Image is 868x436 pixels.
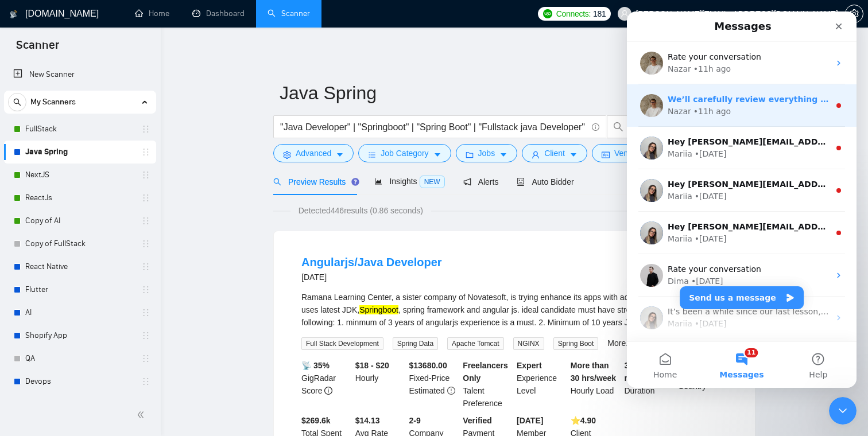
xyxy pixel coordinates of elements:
[141,147,150,157] span: holder
[522,144,587,162] button: userClientcaret-down
[602,150,610,159] span: idcard
[447,337,504,350] span: Apache Tomcat
[41,179,65,191] div: Mariia
[607,338,633,348] a: More...
[420,176,445,188] span: NEW
[25,393,134,416] a: Blockchain
[141,308,150,317] span: holder
[553,337,599,350] span: Spring Boot
[4,63,156,86] li: New Scanner
[64,264,96,276] div: • [DATE]
[517,178,525,186] span: robot
[13,295,36,318] img: Profile image for Mariia
[517,361,542,370] b: Expert
[41,306,65,318] div: Mariia
[433,150,441,159] span: caret-down
[182,359,200,367] span: Help
[324,387,332,395] span: info-circle
[393,337,438,350] span: Spring Data
[374,177,444,186] span: Insights
[299,359,353,410] div: GigRadar Score
[41,264,62,276] div: Dima
[569,150,578,159] span: caret-down
[13,210,36,233] img: Profile image for Mariia
[68,221,100,233] div: • [DATE]
[141,377,150,386] span: holder
[67,94,104,106] div: • 11h ago
[283,150,291,159] span: setting
[26,359,50,367] span: Home
[301,337,383,350] span: Full Stack Development
[513,337,544,350] span: NGINX
[41,83,555,92] span: We’ll carefully review everything and get back to you with a detailed answer [DATE]. Thanks for y...
[141,331,150,340] span: holder
[593,7,606,20] span: 181
[153,330,230,376] button: Help
[336,150,344,159] span: caret-down
[463,178,471,186] span: notification
[141,124,150,134] span: holder
[280,120,587,134] input: Search Freelance Jobs...
[517,416,543,425] b: [DATE]
[463,177,499,186] span: Alerts
[466,150,474,159] span: folder
[625,361,654,383] b: 3 to 6 months
[301,361,330,370] b: 📡 35%
[25,232,134,255] a: Copy of FullStack
[25,186,134,209] a: ReactJs
[273,144,354,162] button: settingAdvancedcaret-down
[141,216,150,225] span: holder
[614,147,640,159] span: Vendor
[627,11,857,388] iframe: Intercom live chat
[25,255,134,278] a: React Native
[296,147,331,159] span: Advanced
[622,359,676,410] div: Duration
[13,63,147,86] a: New Scanner
[543,9,552,18] img: upwork-logo.png
[592,144,662,162] button: idcardVendorcaret-down
[268,9,310,18] a: searchScanner
[845,9,863,18] a: setting
[13,168,36,190] img: Profile image for Mariia
[359,305,398,314] mark: Springboot
[9,98,26,106] span: search
[845,5,863,23] button: setting
[514,359,568,410] div: Experience Level
[41,94,64,106] div: Nazar
[460,359,514,410] div: Talent Preference
[68,179,100,191] div: • [DATE]
[556,7,591,20] span: Connects:
[7,37,68,61] span: Scanner
[846,9,863,18] span: setting
[141,262,150,271] span: holder
[290,204,431,217] span: Detected 446 results (0.86 seconds)
[463,416,492,425] b: Verified
[41,221,65,233] div: Mariia
[141,285,150,294] span: holder
[135,9,169,18] a: homeHome
[407,359,461,410] div: Fixed-Price
[141,239,150,248] span: holder
[409,416,421,425] b: 2-9
[25,163,134,186] a: NextJS
[478,147,495,159] span: Jobs
[25,301,134,324] a: AI
[13,125,36,148] img: Profile image for Mariia
[25,118,134,141] a: FullStack
[25,141,134,163] a: Java Spring
[409,386,445,395] span: Estimated
[447,387,455,395] span: exclamation-circle
[25,324,134,347] a: Shopify App
[544,147,565,159] span: Client
[141,170,150,180] span: holder
[25,209,134,232] a: Copy of AI
[355,416,380,425] b: $14.13
[355,361,389,370] b: $18 - $20
[592,123,599,131] span: info-circle
[463,361,508,383] b: Freelancers Only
